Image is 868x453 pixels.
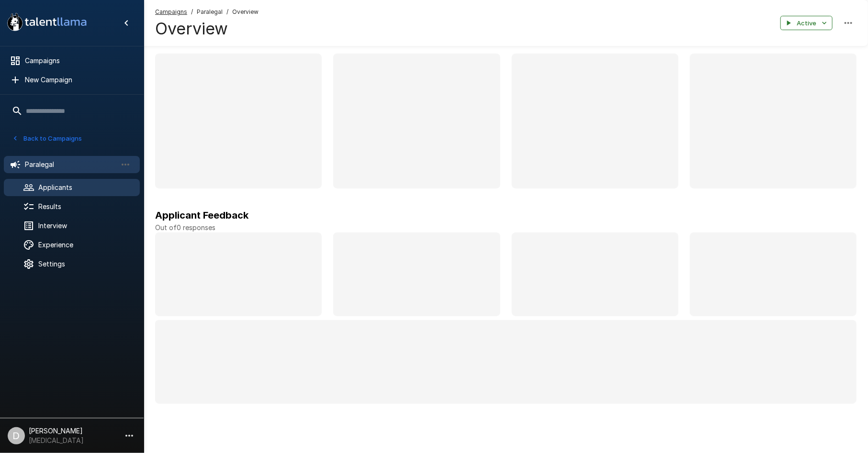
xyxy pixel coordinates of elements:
[191,7,193,17] span: /
[155,210,248,221] b: Applicant Feedback
[232,7,259,17] span: Overview
[155,223,857,232] p: Out of 0 responses
[226,7,228,17] span: /
[155,8,187,15] u: Campaigns
[197,7,223,17] span: Paralegal
[155,19,259,39] h4: Overview
[780,16,833,31] button: Active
